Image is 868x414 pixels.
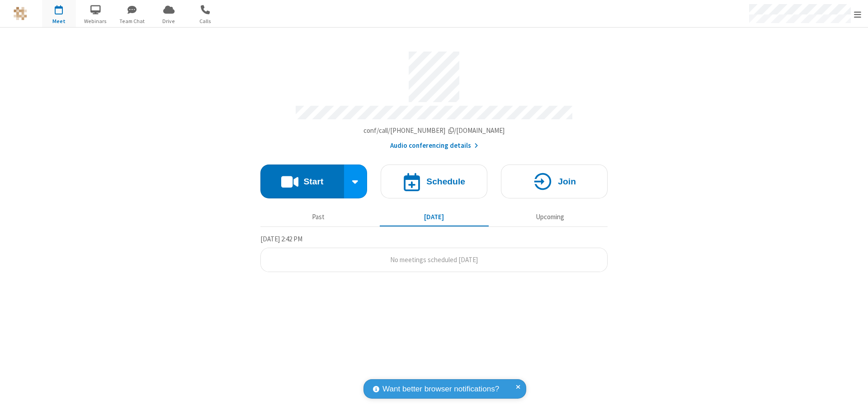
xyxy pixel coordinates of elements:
[152,17,186,25] span: Drive
[381,165,487,198] button: Schedule
[79,17,113,25] span: Webinars
[260,235,302,243] span: [DATE] 2:42 PM
[390,141,478,151] button: Audio conferencing details
[363,126,505,136] button: Copy my meeting room linkCopy my meeting room link
[426,177,465,186] h4: Schedule
[42,17,76,25] span: Meet
[260,165,344,198] button: Start
[264,208,373,226] button: Past
[363,126,505,135] span: Copy my meeting room link
[390,255,478,264] span: No meetings scheduled [DATE]
[558,177,576,186] h4: Join
[115,17,149,25] span: Team Chat
[845,390,861,408] iframe: Chat
[382,383,499,395] span: Want better browser notifications?
[495,208,604,226] button: Upcoming
[189,17,222,25] span: Calls
[260,45,608,151] section: Account details
[344,165,368,198] div: Start conference options
[501,165,608,198] button: Join
[260,234,608,273] section: Today's Meetings
[303,177,323,186] h4: Start
[380,208,489,226] button: [DATE]
[14,7,27,20] img: QA Selenium DO NOT DELETE OR CHANGE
